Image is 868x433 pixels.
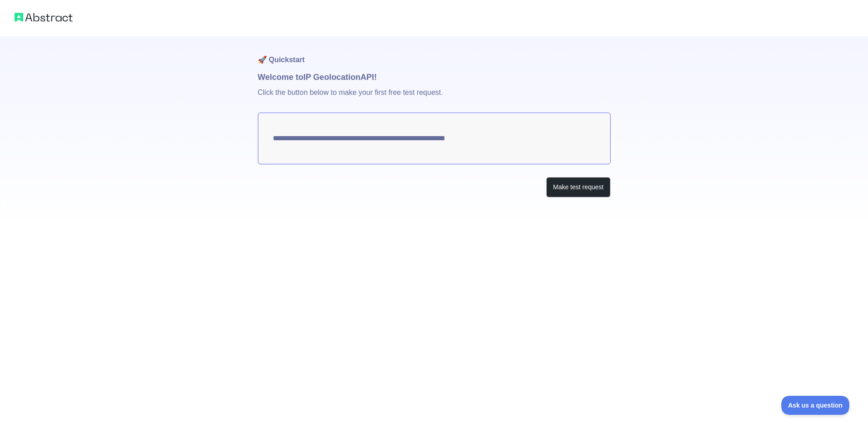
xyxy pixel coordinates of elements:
[781,396,850,415] iframe: Toggle Customer Support
[258,84,611,113] p: Click the button below to make your first free test request.
[258,71,611,84] h1: Welcome to IP Geolocation API!
[15,11,73,24] img: Abstract logo
[258,36,611,71] h1: 🚀 Quickstart
[546,177,610,197] button: Make test request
